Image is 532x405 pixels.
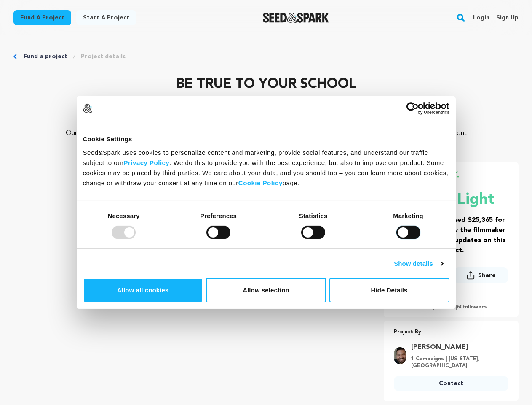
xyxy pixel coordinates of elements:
p: Our film is about not taking your gifts for granted, and respecting the power of education. We ai... [64,128,468,148]
span: 60 [457,305,462,310]
a: Project details [81,52,126,61]
button: Allow selection [206,278,326,302]
div: Seed&Spark uses cookies to personalize content and marketing, provide social features, and unders... [83,147,449,188]
button: Hide Details [329,278,449,302]
p: Project By [394,327,508,337]
strong: Statistics [299,212,328,219]
a: Login [473,11,489,24]
p: 1 Campaigns | [US_STATE], [GEOGRAPHIC_DATA] [411,356,503,369]
a: Contact [394,376,508,391]
a: Sign up [496,11,519,24]
a: Privacy Policy [124,159,170,166]
span: Share [454,267,508,286]
img: d57b25a366908f51.jpg [394,347,406,364]
a: Usercentrics Cookiebot - opens in a new window [376,102,449,115]
a: Fund a project [13,10,71,25]
a: Cookie Policy [238,179,283,186]
a: Fund a project [24,52,67,61]
a: Show details [394,259,443,269]
strong: Necessary [108,212,140,219]
button: Allow all cookies [83,278,203,302]
p: [US_STATE][GEOGRAPHIC_DATA], [US_STATE] | Film Short [13,101,519,111]
a: Seed&Spark Homepage [263,13,329,23]
strong: Preferences [200,212,237,219]
div: Breadcrumb [13,52,519,61]
img: logo [83,104,92,113]
a: Goto Frank Harts profile [411,342,503,352]
p: BE TRUE TO YOUR SCHOOL [13,74,519,94]
img: Seed&Spark Logo Dark Mode [263,13,329,23]
span: Share [478,271,496,280]
p: Comedy, Thriller [13,111,519,121]
button: Share [454,267,508,283]
strong: Marketing [393,212,423,219]
a: Start a project [76,10,136,25]
div: Cookie Settings [83,134,449,144]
